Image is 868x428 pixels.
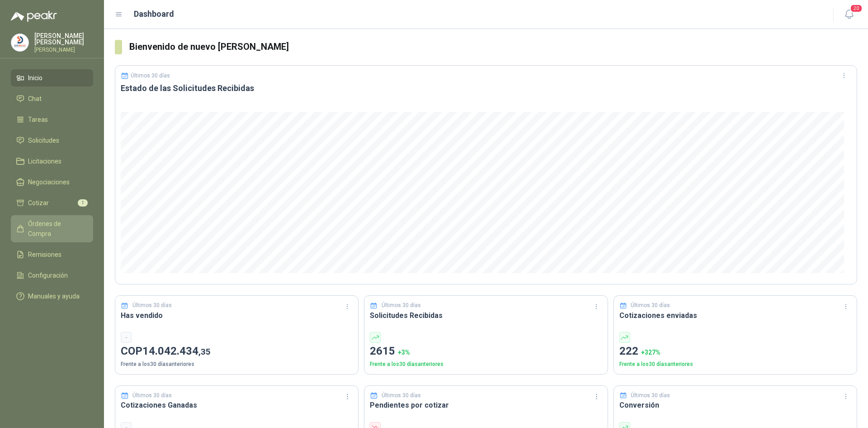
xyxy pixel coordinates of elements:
p: Últimos 30 días [132,391,172,400]
h3: Solicitudes Recibidas [370,310,602,321]
span: Manuales y ayuda [28,291,80,301]
p: Últimos 30 días [631,301,670,310]
h3: Cotizaciones Ganadas [121,399,353,411]
span: Inicio [28,73,42,83]
p: Frente a los 30 días anteriores [121,360,353,369]
span: Cotizar [28,198,49,208]
p: Últimos 30 días [132,301,172,310]
span: Órdenes de Compra [28,219,85,239]
a: Licitaciones [11,153,93,170]
div: - [121,332,132,343]
span: 14.042.434 [142,345,211,357]
a: Remisiones [11,246,93,263]
span: Configuración [28,270,68,280]
span: Remisiones [28,250,61,260]
a: Negociaciones [11,173,93,191]
a: Chat [11,90,93,107]
p: COP [121,343,353,360]
a: Inicio [11,69,93,87]
a: Tareas [11,111,93,128]
a: Solicitudes [11,132,93,149]
span: Chat [28,94,42,104]
h3: Bienvenido de nuevo [PERSON_NAME] [129,40,857,54]
p: Últimos 30 días [382,301,421,310]
p: [PERSON_NAME] [34,47,93,53]
span: + 3 % [398,349,410,356]
h3: Has vendido [121,310,353,321]
img: Company Logo [11,34,28,51]
a: Órdenes de Compra [11,215,93,242]
span: 1 [78,199,88,207]
a: Manuales y ayuda [11,288,93,305]
span: Licitaciones [28,156,61,166]
img: Logo peakr [11,11,57,22]
h1: Dashboard [134,8,174,20]
span: Solicitudes [28,135,59,145]
p: 222 [619,343,851,360]
a: Configuración [11,267,93,284]
h3: Estado de las Solicitudes Recibidas [121,83,851,94]
h3: Conversión [619,399,851,411]
span: Tareas [28,115,48,125]
p: Frente a los 30 días anteriores [370,360,602,369]
p: Últimos 30 días [382,391,421,400]
p: Últimos 30 días [131,72,170,79]
h3: Cotizaciones enviadas [619,310,851,321]
span: ,35 [198,346,211,357]
h3: Pendientes por cotizar [370,399,602,411]
p: [PERSON_NAME] [PERSON_NAME] [34,33,93,45]
span: 20 [850,4,863,13]
p: Últimos 30 días [631,391,670,400]
span: Negociaciones [28,177,70,187]
p: 2615 [370,343,602,360]
a: Cotizar1 [11,194,93,212]
p: Frente a los 30 días anteriores [619,360,851,369]
button: 20 [841,6,857,23]
span: + 327 % [641,349,660,356]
